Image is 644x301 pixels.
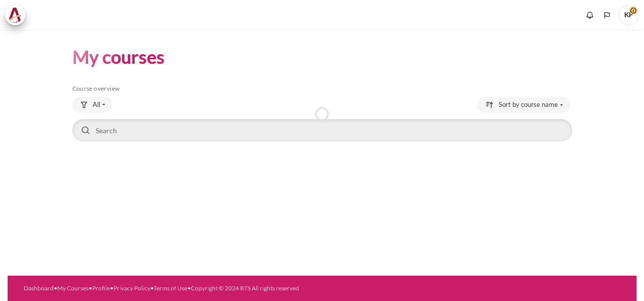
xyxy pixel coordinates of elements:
section: Content [8,30,636,159]
a: Terms of Use [153,284,187,292]
a: Architeck Architeck [5,5,30,25]
a: Copyright © 2024 BTS All rights reserved [191,284,299,292]
a: Privacy Policy [113,284,150,292]
button: Grouping drop-down menu [72,97,112,113]
button: Languages [599,8,615,23]
input: Search [72,119,572,141]
span: KP [619,5,639,25]
a: Profile [92,284,110,292]
div: • • • • • [24,284,351,293]
h1: My courses [72,45,165,69]
img: Architeck [8,8,22,23]
a: My Courses [57,284,89,292]
h5: Course overview [72,85,572,93]
a: User menu [619,5,639,25]
div: Show notification window with no new notifications [582,8,597,23]
span: All [93,100,100,110]
div: Course overview controls [72,97,572,143]
a: Dashboard [24,284,54,292]
button: Sorting drop-down menu [477,97,570,113]
span: Sort by course name [499,100,558,110]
